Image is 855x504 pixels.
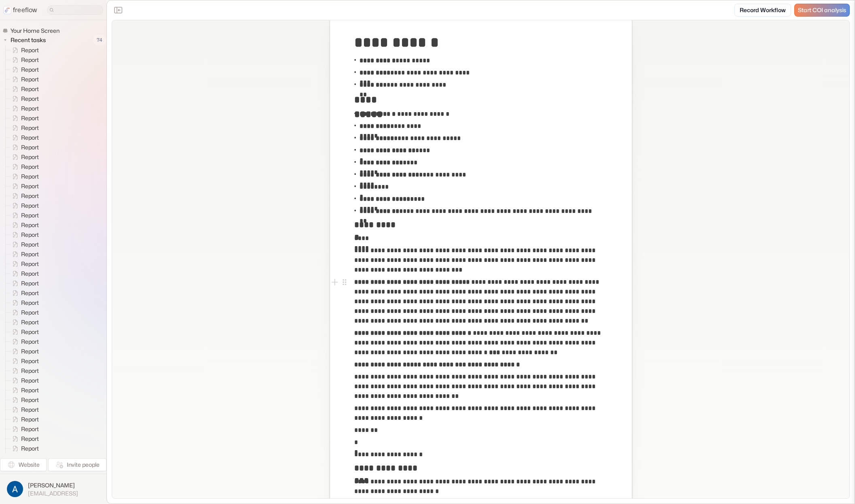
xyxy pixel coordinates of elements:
[794,4,850,17] a: Start COI analysis
[19,95,41,103] span: Report
[19,299,41,307] span: Report
[6,347,42,356] a: Report
[6,259,42,269] a: Report
[2,27,63,35] a: Your Home Screen
[6,395,42,405] a: Report
[6,220,42,230] a: Report
[19,134,41,142] span: Report
[6,337,42,347] a: Report
[19,240,41,249] span: Report
[13,5,37,15] p: freeflow
[6,55,42,65] a: Report
[19,143,41,151] span: Report
[340,277,349,287] button: Open block menu
[19,260,41,268] span: Report
[6,376,42,385] a: Report
[19,75,41,83] span: Report
[6,201,42,211] a: Report
[19,202,41,210] span: Report
[6,113,42,123] a: Report
[19,192,41,200] span: Report
[6,288,42,298] a: Report
[6,415,42,424] a: Report
[2,35,49,45] button: Recent tasks
[798,7,846,14] span: Start COI analysis
[6,249,42,259] a: Report
[6,356,42,366] a: Report
[3,5,37,15] a: freeflow
[19,56,41,64] span: Report
[6,65,42,74] a: Report
[19,328,41,336] span: Report
[6,308,42,317] a: Report
[19,396,41,404] span: Report
[19,367,41,375] span: Report
[6,84,42,94] a: Report
[6,385,42,395] a: Report
[6,94,42,104] a: Report
[330,277,340,287] button: Add block
[6,172,42,181] a: Report
[19,114,41,122] span: Report
[6,142,42,152] a: Report
[19,66,41,74] span: Report
[6,444,42,453] a: Report
[19,211,41,219] span: Report
[19,386,41,394] span: Report
[5,479,102,499] button: [PERSON_NAME][EMAIL_ADDRESS]
[6,123,42,133] a: Report
[6,434,42,444] a: Report
[19,182,41,190] span: Report
[112,4,125,17] button: Close the sidebar
[28,481,78,489] span: [PERSON_NAME]
[6,45,42,55] a: Report
[6,279,42,288] a: Report
[28,490,78,497] span: [EMAIL_ADDRESS]
[19,85,41,93] span: Report
[6,424,42,434] a: Report
[6,298,42,308] a: Report
[19,124,41,132] span: Report
[19,279,41,287] span: Report
[19,153,41,161] span: Report
[19,338,41,346] span: Report
[19,347,41,355] span: Report
[19,444,41,453] span: Report
[6,152,42,162] a: Report
[6,327,42,337] a: Report
[6,269,42,279] a: Report
[19,415,41,423] span: Report
[6,317,42,327] a: Report
[6,181,42,191] a: Report
[6,162,42,172] a: Report
[19,104,41,113] span: Report
[19,357,41,365] span: Report
[19,435,41,443] span: Report
[6,366,42,376] a: Report
[6,405,42,415] a: Report
[19,231,41,239] span: Report
[19,46,41,54] span: Report
[19,376,41,385] span: Report
[6,211,42,220] a: Report
[9,27,62,35] span: Your Home Screen
[19,425,41,433] span: Report
[6,133,42,142] a: Report
[19,270,41,278] span: Report
[9,36,48,44] span: Recent tasks
[19,250,41,258] span: Report
[19,172,41,181] span: Report
[6,240,42,249] a: Report
[6,104,42,113] a: Report
[19,308,41,317] span: Report
[734,4,791,17] a: Record Workflow
[93,35,106,45] span: 74
[19,221,41,229] span: Report
[19,318,41,326] span: Report
[6,230,42,240] a: Report
[6,74,42,84] a: Report
[19,406,41,414] span: Report
[48,458,106,471] button: Invite people
[6,191,42,201] a: Report
[19,163,41,171] span: Report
